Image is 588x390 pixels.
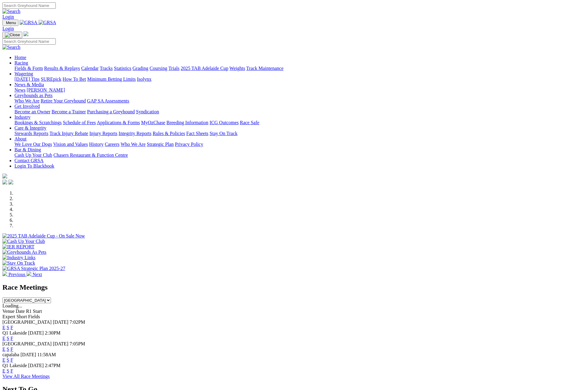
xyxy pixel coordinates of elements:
a: Next [27,272,42,277]
div: Get Involved [14,109,586,115]
div: Racing [14,66,586,71]
a: Weights [229,66,245,71]
a: Who We Are [121,142,146,147]
input: Search [2,38,56,45]
img: Cash Up Your Club [2,239,45,244]
a: Calendar [81,66,99,71]
span: 7:02PM [70,319,85,325]
span: Fields [28,314,40,319]
a: Fields & Form [14,66,43,71]
a: [DATE] Tips [14,77,40,82]
a: F [11,336,13,341]
a: Chasers Restaurant & Function Centre [53,153,128,158]
h2: Race Meetings [2,283,586,291]
a: Become a Trainer [52,109,86,114]
a: Race Safe [240,120,259,125]
button: Toggle navigation [2,32,22,38]
a: Privacy Policy [175,142,203,147]
a: History [89,142,103,147]
a: Stay On Track [210,131,237,136]
a: Login [2,26,14,31]
span: Previous [8,272,25,277]
button: Toggle navigation [2,20,18,26]
a: Injury Reports [89,131,117,136]
img: IER REPORT [2,244,34,250]
a: View All Race Meetings [2,374,50,379]
span: [DATE] [53,341,68,346]
a: Track Maintenance [246,66,283,71]
a: Wagering [14,71,33,76]
img: logo-grsa-white.png [2,174,7,178]
a: Applications & Forms [97,120,140,125]
img: Search [2,45,21,50]
span: capalaba [2,352,19,357]
span: Venue [2,309,14,314]
a: Fact Sheets [186,131,208,136]
img: Search [2,9,21,14]
a: S [7,368,9,373]
img: GRSA Strategic Plan 2025-27 [2,266,65,271]
img: GRSA [39,20,56,25]
a: Isolynx [137,77,151,82]
span: [DATE] [28,330,44,335]
a: News [14,87,25,93]
a: F [11,325,13,330]
a: S [7,325,9,330]
a: Minimum Betting Limits [87,77,136,82]
img: facebook.svg [2,180,7,184]
a: Statistics [114,66,131,71]
a: E [2,336,5,341]
div: About [14,142,586,147]
a: F [11,347,13,352]
span: 2:30PM [45,330,61,335]
a: Care & Integrity [14,125,46,131]
a: [PERSON_NAME] [27,87,65,93]
img: chevron-left-pager-white.svg [2,271,7,276]
a: S [7,357,9,363]
a: Bar & Dining [14,147,41,152]
a: Trials [168,66,179,71]
a: Home [14,55,26,60]
img: Industry Links [2,255,36,260]
div: News & Media [14,87,586,93]
a: Results & Replays [44,66,80,71]
span: Expert [2,314,15,319]
a: Syndication [136,109,159,114]
a: Purchasing a Greyhound [87,109,135,114]
a: We Love Our Dogs [14,142,52,147]
a: Industry [14,115,30,120]
span: R1 Start [26,309,42,314]
a: News & Media [14,82,44,87]
a: E [2,325,5,330]
div: Wagering [14,77,586,82]
a: About [14,136,27,141]
a: E [2,368,5,373]
span: [DATE] [28,363,44,368]
span: Q1 Lakeside [2,330,27,335]
a: How To Bet [63,77,86,82]
span: Q1 Lakeside [2,363,27,368]
img: GRSA [20,20,37,25]
div: Greyhounds as Pets [14,98,586,104]
a: GAP SA Assessments [87,98,129,103]
div: Industry [14,120,586,125]
a: Bookings & Scratchings [14,120,62,125]
span: 2:47PM [45,363,61,368]
a: E [2,357,5,363]
a: Tracks [100,66,113,71]
a: F [11,357,13,363]
span: Short [17,314,27,319]
a: Stewards Reports [14,131,48,136]
a: Breeding Information [166,120,208,125]
a: Get Involved [14,104,40,109]
a: Previous [2,272,27,277]
a: S [7,347,9,352]
div: Care & Integrity [14,131,586,136]
a: Schedule of Fees [63,120,96,125]
div: Bar & Dining [14,153,586,158]
a: Integrity Reports [119,131,151,136]
a: Login [2,14,14,19]
a: Strategic Plan [147,142,174,147]
img: logo-grsa-white.png [24,31,28,36]
a: S [7,336,9,341]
